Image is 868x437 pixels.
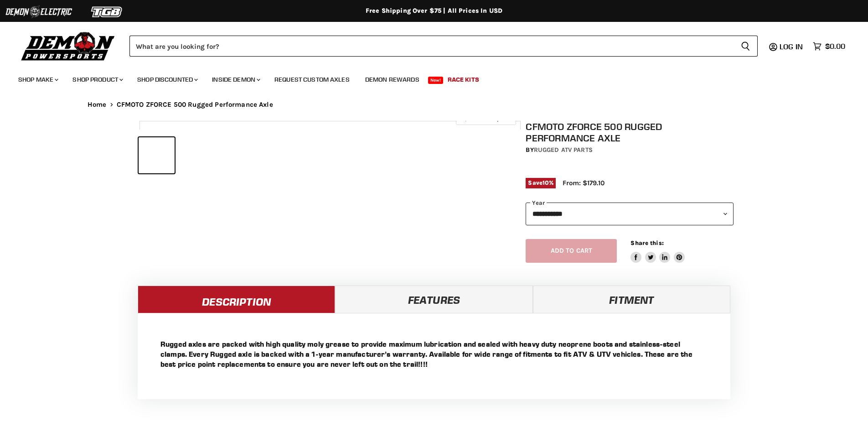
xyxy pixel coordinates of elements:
a: Shop Product [66,70,129,89]
a: Request Custom Axles [268,70,356,89]
span: Share this: [630,239,663,246]
span: Click to expand [460,115,511,122]
span: New! [428,77,444,84]
a: Log in [775,42,808,51]
span: Save % [526,178,556,188]
a: Description [138,286,335,313]
a: Rugged ATV Parts [534,146,593,154]
span: $0.00 [825,42,845,51]
p: Rugged axles are packed with high quality moly grease to provide maximum lubrication and sealed w... [160,339,708,369]
button: CFMOTO ZFORCE 500 Rugged Performance Axle thumbnail [216,137,252,173]
span: 10 [542,179,549,186]
aside: Share this: [630,239,685,263]
div: Free Shipping Over $75 | All Prices In USD [69,7,799,15]
a: Inside Demon [205,70,266,89]
a: Fitment [533,286,730,313]
button: Search [734,36,758,57]
a: Features [335,286,532,313]
button: CFMOTO ZFORCE 500 Rugged Performance Axle thumbnail [177,137,213,173]
a: $0.00 [808,40,850,53]
a: Demon Rewards [358,70,426,89]
img: Demon Electric Logo 2 [5,3,73,21]
a: Shop Discounted [130,70,203,89]
span: CFMOTO ZFORCE 500 Rugged Performance Axle [117,101,273,109]
button: CFMOTO ZFORCE 500 Rugged Performance Axle thumbnail [139,137,175,173]
div: by [526,145,734,155]
h1: CFMOTO ZFORCE 500 Rugged Performance Axle [526,121,734,144]
a: Shop Make [11,70,64,89]
select: year [526,203,734,225]
ul: Main menu [11,67,843,89]
span: From: $179.10 [563,179,604,187]
img: TGB Logo 2 [73,3,141,21]
nav: Breadcrumbs [69,101,799,109]
input: Search [129,36,734,57]
span: Log in [780,42,803,51]
a: Race Kits [441,70,486,89]
img: Demon Powersports [18,30,118,62]
a: Home [88,101,107,109]
form: Product [129,36,758,57]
